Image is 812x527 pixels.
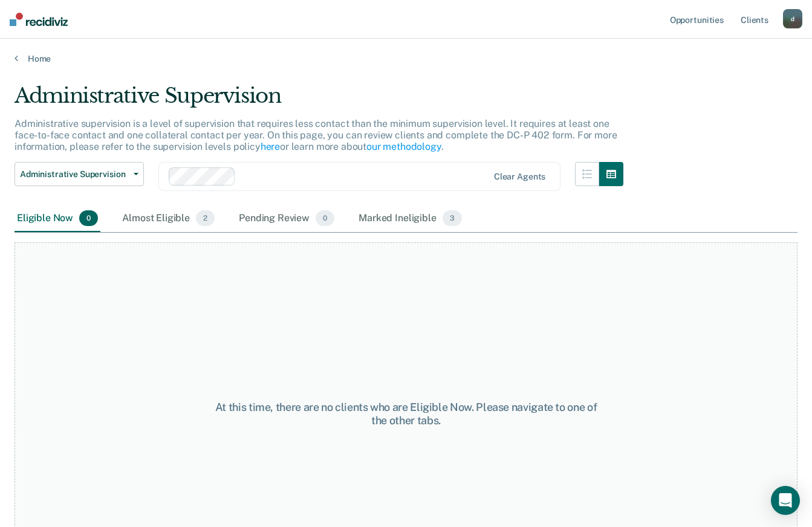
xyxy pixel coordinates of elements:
button: d [783,9,802,28]
span: 0 [316,210,334,226]
a: Home [15,53,797,64]
a: our methodology [366,141,441,152]
div: Marked Ineligible3 [356,205,464,232]
a: here [261,141,280,152]
span: 2 [196,210,215,226]
img: Recidiviz [10,13,68,26]
button: Administrative Supervision [15,162,144,186]
span: 0 [79,210,98,226]
p: Administrative supervision is a level of supervision that requires less contact than the minimum ... [15,118,617,152]
div: Eligible Now0 [15,205,100,232]
div: Clear agents [494,172,545,182]
div: Pending Review0 [236,205,337,232]
div: At this time, there are no clients who are Eligible Now. Please navigate to one of the other tabs. [210,401,602,427]
span: Administrative Supervision [20,169,129,179]
div: Open Intercom Messenger [771,486,800,515]
div: Administrative Supervision [15,83,623,118]
span: 3 [443,210,462,226]
div: Almost Eligible2 [120,205,217,232]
